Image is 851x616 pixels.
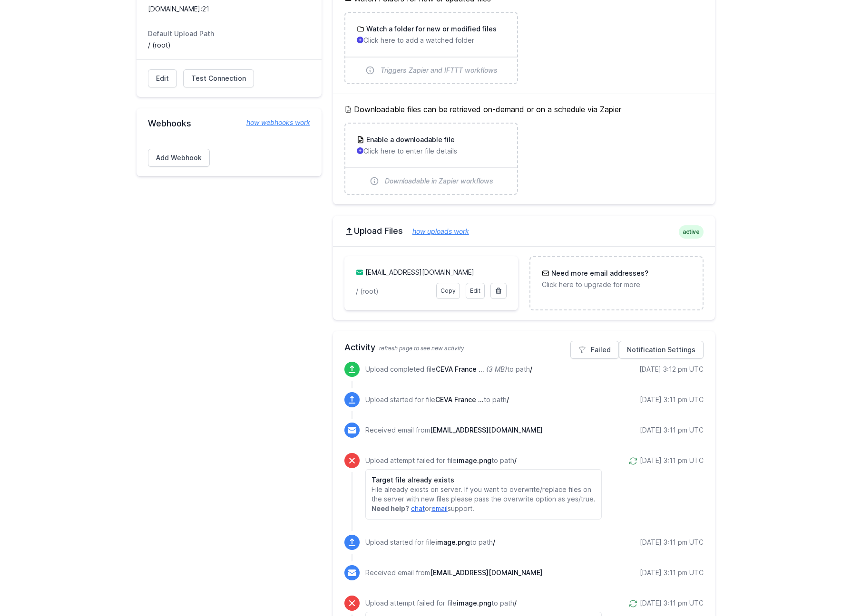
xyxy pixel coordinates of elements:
[365,365,532,374] p: Upload completed file to path
[365,456,602,465] p: Upload attempt failed for file to path
[148,4,310,14] dd: [DOMAIN_NAME]:21
[430,426,543,434] span: [EMAIL_ADDRESS][DOMAIN_NAME]
[148,69,177,87] a: Edit
[365,395,509,404] p: Upload started for file to path
[436,365,484,373] span: CEVA France Inventory Report Template 1.9 05 Sept 25.xlsm
[431,504,448,512] a: email
[457,456,491,464] span: image.png
[356,287,430,296] p: / (root)
[435,395,484,404] span: CEVA France Inventory Report Template 1.9 05 Sept 25.xlsm
[345,124,517,194] a: Enable a downloadable file Click here to enter file details Downloadable in Zapier workflows
[640,395,704,404] div: [DATE] 3:11 pm UTC
[365,568,543,577] p: Received email from
[344,341,704,354] h2: Activity
[530,365,532,373] span: /
[640,598,704,608] div: [DATE] 3:11 pm UTC
[345,13,517,83] a: Watch a folder for new or modified files Click here to add a watched folder Triggers Zapier and I...
[679,225,704,239] span: active
[364,24,497,34] h3: Watch a folder for new or modified files
[493,538,495,546] span: /
[530,257,702,301] a: Need more email addresses? Click here to upgrade for more
[486,365,507,373] i: (3 MB)
[640,456,704,465] div: [DATE] 3:11 pm UTC
[542,280,691,289] p: Click here to upgrade for more
[364,135,455,144] h3: Enable a downloadable file
[457,599,491,607] span: image.png
[183,69,254,87] a: Test Connection
[570,341,619,359] a: Failed
[148,40,310,50] dd: / (root)
[430,568,543,577] span: [EMAIL_ADDRESS][DOMAIN_NAME]
[148,118,310,129] h2: Webhooks
[365,538,495,547] p: Upload started for file to path
[365,598,602,608] p: Upload attempt failed for file to path
[403,227,469,235] a: how uploads work
[411,504,425,512] a: chat
[148,29,310,38] dt: Default Upload Path
[514,456,517,464] span: /
[372,475,596,485] h6: Target file already exists
[191,74,246,83] span: Test Connection
[344,104,704,115] h5: Downloadable files can be retrieved on-demand or on a schedule via Zapier
[372,504,596,513] p: or support.
[640,425,704,435] div: [DATE] 3:11 pm UTC
[507,395,509,404] span: /
[435,538,470,546] span: image.png
[365,268,474,276] a: [EMAIL_ADDRESS][DOMAIN_NAME]
[466,283,485,299] a: Edit
[640,568,704,577] div: [DATE] 3:11 pm UTC
[372,504,409,512] strong: Need help?
[514,599,517,607] span: /
[357,36,506,45] p: Click here to add a watched folder
[549,269,648,278] h3: Need more email addresses?
[357,146,506,156] p: Click here to enter file details
[639,365,704,374] div: [DATE] 3:12 pm UTC
[365,425,543,435] p: Received email from
[344,225,704,237] h2: Upload Files
[148,149,210,167] a: Add Webhook
[619,341,704,359] a: Notification Settings
[436,283,460,299] a: Copy
[237,118,310,127] a: how webhooks work
[385,176,493,186] span: Downloadable in Zapier workflows
[379,345,464,352] span: refresh page to see new activity
[381,66,498,75] span: Triggers Zapier and IFTTT workflows
[372,485,596,504] p: File already exists on server. If you want to overwrite/replace files on the server with new file...
[640,538,704,547] div: [DATE] 3:11 pm UTC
